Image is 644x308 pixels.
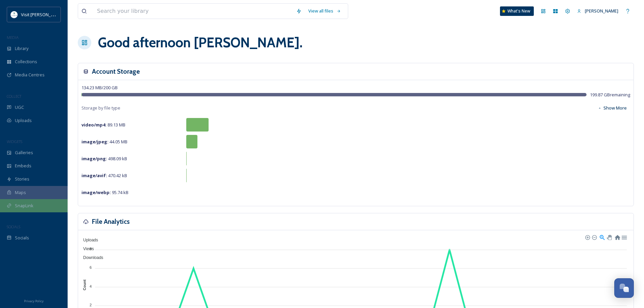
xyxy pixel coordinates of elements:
tspan: 6 [90,265,92,269]
span: [PERSON_NAME] [585,8,618,14]
span: Stories [15,176,29,182]
span: Uploads [78,238,98,242]
span: 470.42 kB [81,172,127,179]
span: Views [78,246,94,251]
span: Privacy Policy [24,299,44,303]
span: Storage by file type [81,105,120,111]
a: View all files [305,4,344,18]
button: Show More [594,101,630,115]
strong: image/jpeg : [81,139,109,145]
span: Downloads [78,255,103,260]
span: 199.87 GB remaining [590,92,630,98]
span: Media Centres [15,72,45,78]
span: 95.74 kB [81,189,128,195]
div: Panning [607,235,611,239]
span: MEDIA [7,35,19,40]
h1: Good afternoon [PERSON_NAME] . [98,32,303,53]
span: Visit [PERSON_NAME][GEOGRAPHIC_DATA] [21,11,107,18]
span: Galleries [15,149,33,156]
img: download%20%281%29.png [11,11,18,18]
span: Socials [15,235,29,241]
tspan: 4 [90,284,92,288]
span: 89.13 MB [81,122,125,128]
input: Search your library [94,4,293,19]
span: Collections [15,58,37,65]
div: Menu [621,234,627,240]
span: Embeds [15,163,31,169]
tspan: 2 [90,303,92,307]
a: Privacy Policy [24,297,44,305]
tspan: 8 [90,247,92,251]
a: [PERSON_NAME] [574,4,622,18]
span: UGC [15,104,24,111]
strong: image/webp : [81,189,111,195]
span: SOCIALS [7,224,20,229]
span: 498.09 kB [81,156,127,162]
span: SnapLink [15,203,33,209]
div: Zoom In [585,235,590,239]
div: Reset Zoom [614,234,620,240]
h3: Account Storage [92,67,140,76]
strong: image/png : [81,156,107,162]
span: 134.23 MB / 200 GB [81,85,118,91]
span: Maps [15,189,26,196]
span: Library [15,45,28,52]
span: 44.05 MB [81,139,127,145]
button: Open Chat [614,278,634,298]
h3: File Analytics [92,217,130,227]
span: Uploads [15,117,32,124]
div: Zoom Out [592,235,596,239]
strong: video/mp4 : [81,122,106,128]
span: WIDGETS [7,139,22,144]
strong: image/avif : [81,172,107,179]
text: Count [82,280,87,290]
a: What's New [500,6,534,16]
span: COLLECT [7,94,21,99]
div: Selection Zoom [599,234,605,240]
